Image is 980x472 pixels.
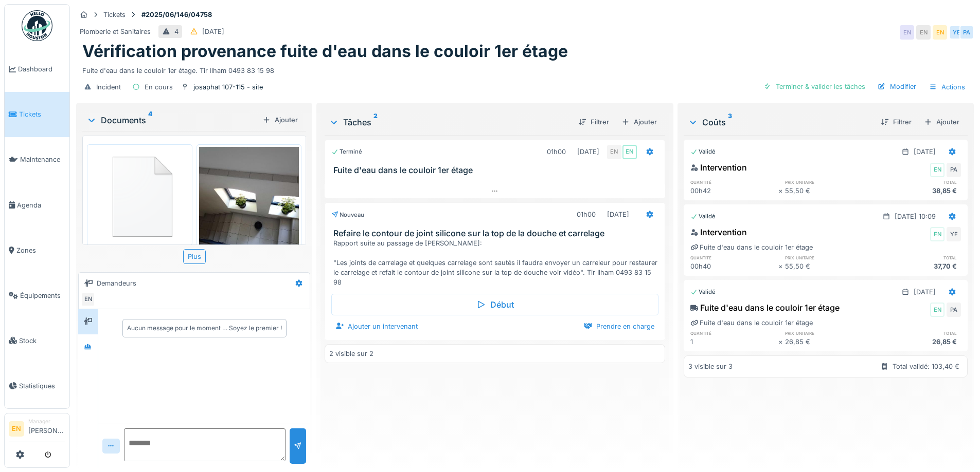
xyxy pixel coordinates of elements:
[331,147,362,156] div: Terminé
[174,27,179,36] div: 4
[873,186,961,196] div: 38,85 €
[16,246,65,255] span: Zones
[778,337,785,347] div: ×
[690,288,716,296] div: Validé
[930,303,945,317] div: EN
[580,319,658,333] div: Prendre en charge
[82,62,968,75] div: Fuite d'eau dans le couloir 1er étage. Tir Ilham 0493 83 15 98
[19,381,65,391] span: Statistiques
[895,212,936,221] div: [DATE] 10:09
[873,179,961,185] h6: total
[690,242,813,252] div: Fuite d'eau dans le couloir 1er étage
[873,337,961,347] div: 26,85 €
[5,228,69,273] a: Zones
[97,278,136,288] div: Demandeurs
[949,25,964,40] div: YE
[930,163,945,177] div: EN
[127,324,282,333] div: Aucun message pour le moment … Soyez le premier !
[873,330,961,336] h6: total
[9,418,65,442] a: EN Manager[PERSON_NAME]
[873,261,961,271] div: 37,70 €
[90,147,190,242] img: 84750757-fdcc6f00-afbb-11ea-908a-1074b026b06b.png
[947,303,961,317] div: PA
[873,254,961,261] h6: total
[18,64,65,74] span: Dashboard
[688,116,872,128] div: Coûts
[690,226,747,238] div: Intervention
[329,349,373,358] div: 2 visible sur 2
[333,165,660,175] h3: Fuite d'eau dans le couloir 1er étage
[5,137,69,182] a: Maintenance
[607,145,621,159] div: EN
[690,261,778,271] div: 00h40
[785,179,873,185] h6: prix unitaire
[9,421,24,437] li: EN
[785,254,873,261] h6: prix unitaire
[916,25,931,40] div: EN
[22,10,52,41] img: Badge_color-CXgf-gQk.svg
[617,115,661,129] div: Ajouter
[103,10,126,20] div: Tickets
[331,211,364,219] div: Nouveau
[690,161,747,174] div: Intervention
[930,227,945,241] div: EN
[5,47,69,92] a: Dashboard
[137,10,216,20] strong: #2025/06/146/04758
[19,109,65,119] span: Tickets
[20,155,65,164] span: Maintenance
[778,186,785,196] div: ×
[874,80,920,93] div: Modifier
[96,82,121,92] div: Incident
[690,301,840,314] div: Fuite d'eau dans le couloir 1er étage
[193,82,263,92] div: josaphat 107-115 - site
[333,229,660,238] h3: Refaire le contour de joint silicone sur la top de la douche et carrelage
[5,318,69,363] a: Stock
[329,116,569,128] div: Tâches
[331,294,658,315] div: Début
[924,80,970,95] div: Actions
[900,25,914,40] div: EN
[920,115,964,129] div: Ajouter
[778,261,785,271] div: ×
[785,337,873,347] div: 26,85 €
[690,147,716,156] div: Validé
[20,291,65,300] span: Équipements
[785,186,873,196] div: 55,50 €
[577,147,599,157] div: [DATE]
[785,261,873,271] div: 55,50 €
[947,163,961,177] div: PA
[331,319,422,333] div: Ajouter un intervenant
[199,147,299,280] img: xfmnegxelkrd862xded8t2raa9y3
[877,115,916,129] div: Filtrer
[933,25,947,40] div: EN
[333,238,660,288] div: Rapport suite au passage de [PERSON_NAME]: "Les joints de carrelage et quelques carrelage sont sa...
[690,179,778,185] h6: quantité
[759,80,869,93] div: Terminer & valider les tâches
[547,147,566,157] div: 01h00
[914,147,936,157] div: [DATE]
[690,318,813,328] div: Fuite d'eau dans le couloir 1er étage
[690,337,778,347] div: 1
[5,273,69,318] a: Équipements
[690,186,778,196] div: 00h42
[373,116,378,128] sup: 2
[258,113,302,127] div: Ajouter
[947,227,961,241] div: YE
[81,292,95,307] div: EN
[19,336,65,346] span: Stock
[80,27,151,36] div: Plomberie et Sanitaires
[28,418,65,440] li: [PERSON_NAME]
[5,182,69,228] a: Agenda
[688,362,733,371] div: 3 visible sur 3
[959,25,974,40] div: PA
[607,210,629,219] div: [DATE]
[893,362,959,371] div: Total validé: 103,40 €
[690,330,778,336] h6: quantité
[690,254,778,261] h6: quantité
[914,287,936,297] div: [DATE]
[145,82,173,92] div: En cours
[86,114,258,126] div: Documents
[17,200,65,210] span: Agenda
[577,210,596,219] div: 01h00
[183,249,206,264] div: Plus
